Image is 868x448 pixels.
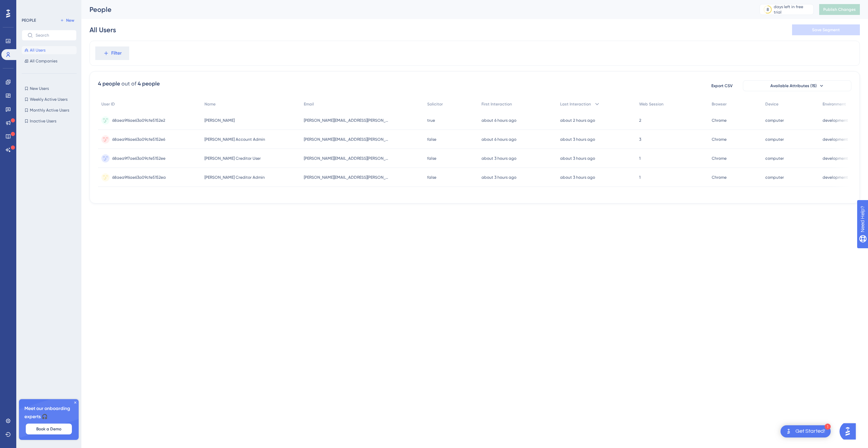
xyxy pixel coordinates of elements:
input: Search [36,33,71,38]
iframe: UserGuiding AI Assistant Launcher [840,421,860,442]
div: Open Get Started! checklist, remaining modules: 1 [781,425,831,437]
span: Available Attributes (15) [770,83,817,89]
button: Filter [95,46,129,60]
button: New Users [22,84,77,93]
div: PEOPLE [22,18,36,23]
span: Publish Changes [823,7,856,12]
span: [PERSON_NAME][EMAIL_ADDRESS][PERSON_NAME][DOMAIN_NAME] [304,137,389,142]
span: 1 [639,156,640,161]
span: 68aea9f6ae63a09cfe5152e6 [112,137,165,142]
span: development [823,137,848,142]
span: First Interaction [481,101,512,107]
span: [PERSON_NAME] Creditor Admin [204,175,265,180]
time: about 3 hours ago [560,156,595,161]
span: 1 [639,175,640,180]
time: about 3 hours ago [481,175,516,180]
div: 1 [825,424,831,430]
span: Name [204,101,216,107]
span: computer [765,137,784,142]
span: false [427,175,436,180]
span: [PERSON_NAME][EMAIL_ADDRESS][PERSON_NAME][DOMAIN_NAME] [304,156,389,161]
span: false [427,156,436,161]
span: development [823,175,848,180]
span: Chrome [712,156,727,161]
span: development [823,156,848,161]
span: computer [765,175,784,180]
button: Save Segment [792,24,860,35]
span: Book a Demo [36,426,61,432]
span: Chrome [712,175,727,180]
div: People [90,5,743,14]
time: about 3 hours ago [560,175,595,180]
span: Environment [823,101,846,107]
span: computer [765,156,784,161]
span: Solicitor [427,101,443,107]
span: 68aea9f6ae63a09cfe5152e2 [112,118,165,123]
span: Inactive Users [30,118,56,124]
button: Available Attributes (15) [743,80,851,91]
span: Browser [712,101,727,107]
span: Need Help? [16,2,42,10]
div: days left in free trial [774,4,811,15]
span: Chrome [712,118,727,123]
span: All Companies [30,58,57,64]
div: 8 [767,7,769,12]
span: development [823,118,848,123]
span: Weekly Active Users [30,97,67,102]
span: Meet our onboarding experts 🎧 [24,405,73,421]
span: computer [765,118,784,123]
span: All Users [30,47,45,53]
span: true [427,118,435,123]
span: 3 [639,137,641,142]
div: 4 people [138,80,160,88]
span: Last Interaction [560,101,591,107]
span: Web Session [639,101,664,107]
span: Save Segment [812,27,840,33]
span: Monthly Active Users [30,108,69,113]
time: about 3 hours ago [481,156,516,161]
button: Publish Changes [819,4,860,15]
span: New Users [30,86,49,91]
span: [PERSON_NAME] [204,118,235,123]
button: Inactive Users [22,117,77,125]
div: Get Started! [795,428,825,435]
span: Filter [111,49,122,57]
time: about 2 hours ago [560,118,595,123]
span: User ID [101,101,115,107]
span: false [427,137,436,142]
time: about 6 hours ago [481,118,516,123]
img: launcher-image-alternative-text [785,427,793,435]
span: Chrome [712,137,727,142]
button: Monthly Active Users [22,106,77,114]
button: Book a Demo [26,424,72,434]
span: 2 [639,118,641,123]
div: out of [121,80,136,88]
button: New [58,16,77,24]
span: Email [304,101,314,107]
span: Export CSV [711,83,733,89]
span: [PERSON_NAME][EMAIL_ADDRESS][PERSON_NAME][DOMAIN_NAME] [304,118,389,123]
span: [PERSON_NAME] Account Admin [204,137,265,142]
div: All Users [90,25,116,35]
button: Weekly Active Users [22,95,77,103]
span: [PERSON_NAME] Creditor User [204,156,261,161]
span: 68aea9f7ae63a09cfe5152ee [112,156,165,161]
time: about 6 hours ago [481,137,516,142]
button: All Users [22,46,77,54]
span: New [66,18,74,23]
span: Device [765,101,778,107]
button: All Companies [22,57,77,65]
time: about 3 hours ago [560,137,595,142]
span: [PERSON_NAME][EMAIL_ADDRESS][PERSON_NAME][DOMAIN_NAME] [304,175,389,180]
div: 4 people [98,80,120,88]
span: 68aea9f6ae63a09cfe5152ea [112,175,166,180]
button: Export CSV [705,80,739,91]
